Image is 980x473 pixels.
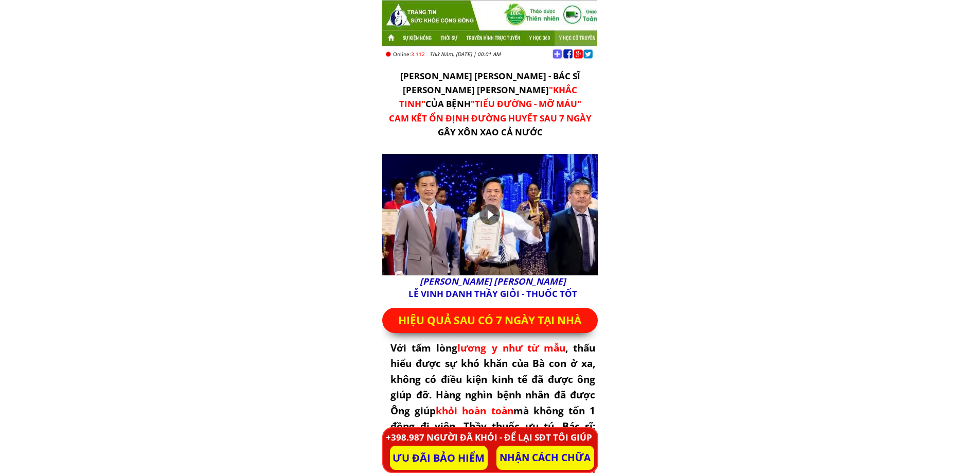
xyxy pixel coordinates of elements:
p: NHẬN CÁCH CHỮA [496,446,594,470]
h3: [PERSON_NAME] [PERSON_NAME] - BÁC SĨ [PERSON_NAME] [PERSON_NAME] CỦA BỆNH GÂY XÔN XAO CẢ NƯỚC [382,69,598,139]
h2: 3.112 [393,49,430,59]
span: CAM KẾT ỔN ĐỊNH ĐƯỜNG HUYẾT SAU 7 NGÀY [389,112,592,124]
p: ƯU ĐÃI BẢO HIỂM [390,446,488,470]
span: "TIỂU ĐƯỜNG - MỠ MÁU" [471,98,581,110]
span: Online: [393,50,411,58]
span: lương y như từ mẫu [457,341,565,355]
h2: Thứ Năm, [DATE] | 00:01 AM [430,49,528,59]
h3: LỄ VINH DANH THẦY GIỎI - THUỐC TỐT [396,275,591,300]
span: khỏi hoàn toàn [436,404,513,417]
p: HIỆU QUẢ SAU CÓ 7 NGÀY TẠI NHÀ [382,308,598,333]
h3: +398.987 NGƯỜI ĐÃ KHỎI - ĐỂ LẠI SĐT TÔI GIÚP [384,430,594,444]
span: [PERSON_NAME] [PERSON_NAME] [420,275,566,287]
